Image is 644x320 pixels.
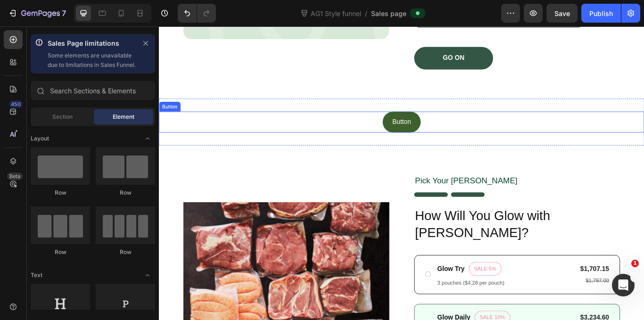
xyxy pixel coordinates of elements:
[113,113,134,121] span: Element
[31,189,90,197] div: Row
[581,4,621,23] button: Publish
[554,9,570,17] span: Save
[159,26,644,320] iframe: Design area
[31,81,155,100] input: Search Sections & Elements
[7,172,23,180] div: Beta
[96,248,155,256] div: Row
[490,277,526,289] div: $1,707.15
[31,271,42,279] span: Text
[2,90,23,98] div: Button
[140,268,155,283] span: Toggle open
[140,131,155,146] span: Toggle open
[261,99,305,124] button: <p>Button</p>
[31,248,90,256] div: Row
[96,189,155,197] div: Row
[362,275,399,291] pre: SALE 5%
[324,277,356,288] p: Glow Try
[371,8,406,18] span: Sales page
[48,51,136,70] p: Some elements are unavailable due to limitations in Sales Funnel.
[48,38,136,49] p: Sales Page limitations
[612,274,635,296] iframe: Intercom live chat
[331,32,356,42] p: GO ON
[297,210,537,251] h2: How Will You Glow with [PERSON_NAME]?
[272,105,294,119] p: Button
[178,4,216,23] div: Undo/Redo
[324,295,482,304] p: 3 pouches ($4.28 per pouch)
[309,8,363,18] span: AG1 Style funnel
[589,8,613,18] div: Publish
[298,174,537,186] p: Pick Your [PERSON_NAME]
[52,113,73,121] span: Section
[31,134,49,143] span: Layout
[490,292,526,302] div: $1,797.00
[365,8,367,18] span: /
[62,8,66,19] p: 7
[9,100,23,108] div: 450
[297,194,380,199] img: gempages_582580432042721905-092a5378-f8c5-449b-87a2-64540987166a.png
[546,4,578,23] button: Save
[4,4,70,23] button: 7
[631,260,639,267] span: 1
